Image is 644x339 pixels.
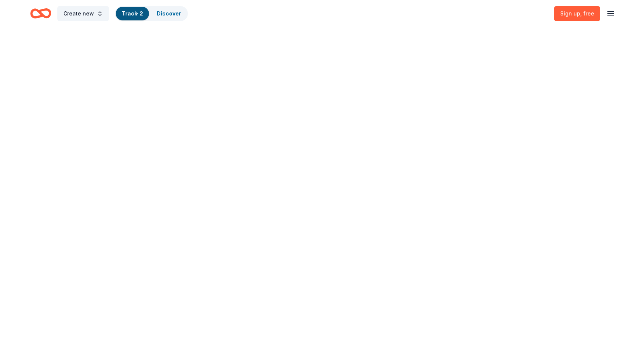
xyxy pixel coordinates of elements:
[554,6,600,21] a: Sign up, free
[560,10,594,17] span: Sign up
[30,5,51,22] a: Home
[157,10,181,17] a: Discover
[63,9,94,18] span: Create new
[122,10,143,17] a: Track· 2
[115,6,188,21] button: Track· 2Discover
[57,6,109,21] button: Create new
[580,10,594,17] span: , free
